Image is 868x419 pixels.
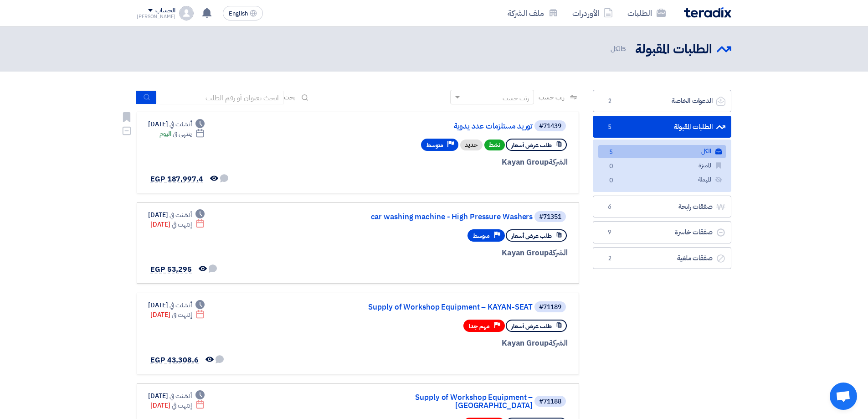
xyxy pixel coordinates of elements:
div: [DATE] [148,391,205,401]
span: 0 [606,176,616,186]
div: [PERSON_NAME] [137,14,175,19]
div: #71188 [539,398,561,405]
span: أنشئت في [169,119,191,129]
span: 2 [604,254,615,263]
span: إنتهت في [172,310,191,320]
div: #71351 [539,214,561,220]
h2: الطلبات المقبولة [635,41,712,58]
div: [DATE] [148,300,205,310]
div: #71189 [539,304,561,310]
span: أنشئت في [169,210,191,220]
button: English [223,6,263,21]
input: ابحث بعنوان أو رقم الطلب [156,91,284,104]
a: المميزة [598,159,726,172]
a: الدعوات الخاصة2 [593,90,731,112]
span: طلب عرض أسعار [511,322,552,331]
img: Teradix logo [684,7,731,18]
a: Supply of Workshop Equipment – [GEOGRAPHIC_DATA] [350,393,533,410]
div: رتب حسب [503,93,529,103]
div: [DATE] [150,401,205,410]
span: 5 [622,44,626,54]
span: 5 [604,123,615,132]
span: طلب عرض أسعار [511,232,552,240]
span: EGP 53,295 [150,264,192,275]
span: بحث [284,93,296,102]
span: ينتهي في [173,129,191,139]
div: Kayan Group [349,247,568,259]
a: المهملة [598,173,726,186]
span: رتب حسب [539,93,565,102]
span: English [229,10,248,17]
div: [DATE] [148,119,205,129]
div: الحساب [155,7,175,15]
div: اليوم [159,129,205,139]
div: [DATE] [150,310,205,320]
div: دردشة مفتوحة [830,383,857,410]
span: 2 [604,97,615,106]
a: الطلبات المقبولة5 [593,116,731,138]
span: الكل [611,44,628,54]
span: 0 [606,162,616,171]
a: car washing machine - High Pressure Washers [350,213,533,221]
div: [DATE] [148,210,205,220]
div: [DATE] [150,220,205,229]
span: 9 [604,228,615,237]
span: أنشئت في [169,391,191,401]
a: Supply of Workshop Equipment – KAYAN-SEAT [350,303,533,311]
div: جديد [460,140,483,150]
img: profile_test.png [179,6,194,21]
a: توريد مستلزمات عدد يدوية [350,122,533,130]
span: EGP 43,308.6 [150,355,199,366]
a: صفقات خاسرة9 [593,221,731,243]
div: #71439 [539,123,561,129]
span: نشط [484,140,505,150]
span: الشركة [549,247,568,259]
span: أنشئت في [169,300,191,310]
span: مهم جدا [469,322,490,331]
div: Kayan Group [349,156,568,168]
span: طلب عرض أسعار [511,141,552,150]
div: Kayan Group [349,337,568,349]
span: 6 [604,202,615,212]
span: متوسط [473,232,490,240]
a: الكل [598,145,726,158]
span: الشركة [549,337,568,349]
span: إنتهت في [172,401,191,410]
a: صفقات ملغية2 [593,247,731,269]
span: متوسط [426,141,443,150]
a: صفقات رابحة6 [593,196,731,218]
a: ملف الشركة [500,2,565,24]
span: إنتهت في [172,220,191,229]
span: 5 [606,148,616,157]
span: الشركة [549,156,568,168]
a: الطلبات [620,2,673,24]
a: الأوردرات [565,2,620,24]
span: EGP 187,997.4 [150,174,203,185]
